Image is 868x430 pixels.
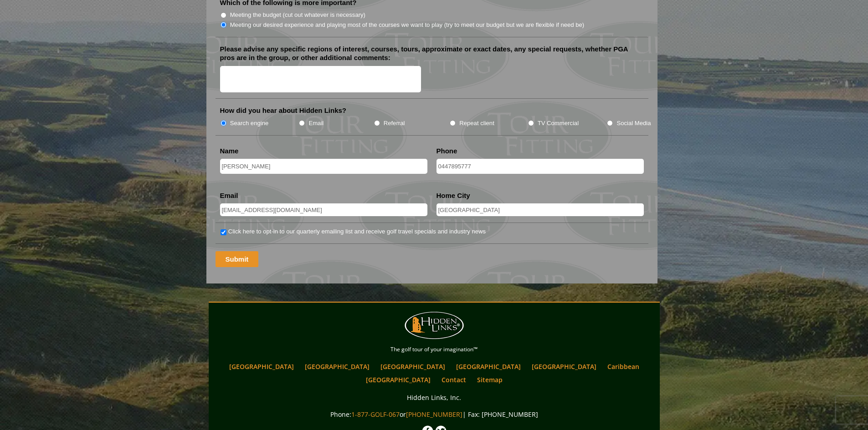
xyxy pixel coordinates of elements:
a: 1-877-GOLF-067 [351,410,400,419]
label: Home City [437,191,470,200]
a: [GEOGRAPHIC_DATA] [361,373,435,386]
label: Email [308,119,324,128]
a: Caribbean [603,360,644,373]
label: How did you hear about Hidden Links? [220,106,347,115]
a: [GEOGRAPHIC_DATA] [300,360,374,373]
input: Submit [216,251,259,267]
label: Name [220,147,239,156]
label: Search engine [230,119,269,128]
label: Please advise any specific regions of interest, courses, tours, approximate or exact dates, any s... [220,45,644,62]
label: Referral [384,119,405,128]
p: The golf tour of your imagination™ [211,344,657,354]
label: Meeting the budget (cut out whatever is necessary) [230,10,365,20]
a: [GEOGRAPHIC_DATA] [225,360,298,373]
a: Sitemap [473,373,507,386]
a: [GEOGRAPHIC_DATA] [376,360,450,373]
label: TV Commercial [538,119,579,128]
a: [GEOGRAPHIC_DATA] [452,360,525,373]
label: Phone [437,147,457,156]
label: Email [220,191,238,200]
label: Meeting our desired experience and playing most of the courses we want to play (try to meet our b... [230,20,585,30]
a: Contact [437,373,471,386]
p: Hidden Links, Inc. [211,392,657,403]
label: Click here to opt-in to our quarterly emailing list and receive golf travel specials and industry... [228,227,486,236]
a: [PHONE_NUMBER] [406,410,462,419]
p: Phone: or | Fax: [PHONE_NUMBER] [211,409,657,420]
label: Social Media [616,119,651,128]
a: [GEOGRAPHIC_DATA] [527,360,601,373]
label: Repeat client [459,119,494,128]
